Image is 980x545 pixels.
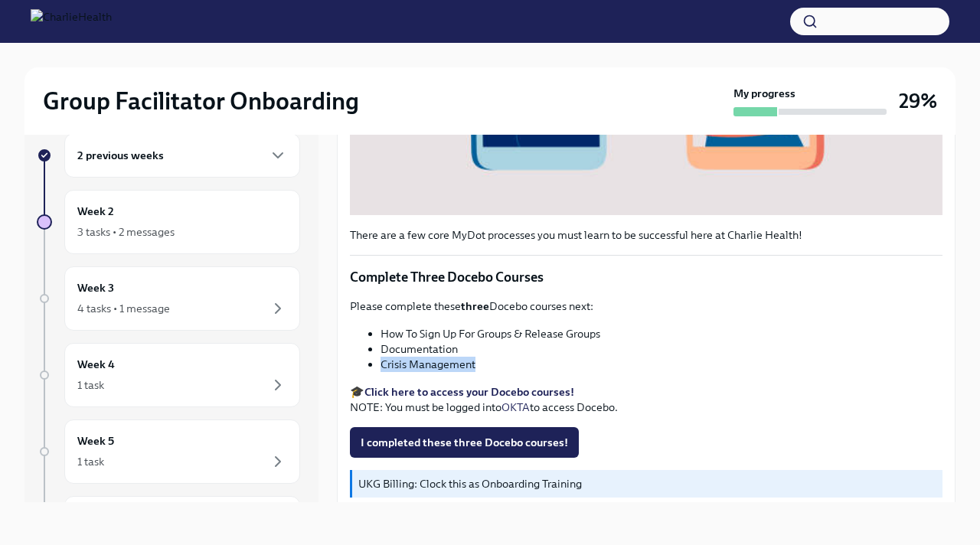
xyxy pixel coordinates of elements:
[350,227,942,243] p: There are a few core MyDot processes you must learn to be successful here at Charlie Health!
[350,427,579,458] button: I completed these three Docebo courses!
[77,356,115,373] h6: Week 4
[381,357,942,372] li: Crisis Management
[77,377,104,393] div: 1 task
[31,9,112,34] img: CharlieHealth
[461,299,489,313] strong: three
[733,86,795,101] strong: My progress
[37,419,300,484] a: Week 51 task
[77,203,114,220] h6: Week 2
[381,341,942,357] li: Documentation
[77,279,114,296] h6: Week 3
[899,87,937,115] h3: 29%
[43,86,359,116] h2: Group Facilitator Onboarding
[381,326,942,341] li: How To Sign Up For Groups & Release Groups
[77,432,114,449] h6: Week 5
[37,190,300,254] a: Week 23 tasks • 2 messages
[358,476,936,491] p: UKG Billing: Clock this as Onboarding Training
[361,435,568,450] span: I completed these three Docebo courses!
[37,266,300,331] a: Week 34 tasks • 1 message
[77,301,170,316] div: 4 tasks • 1 message
[37,343,300,407] a: Week 41 task
[77,224,175,240] div: 3 tasks • 2 messages
[501,400,530,414] a: OKTA
[350,268,942,286] p: Complete Three Docebo Courses
[350,384,942,415] p: 🎓 NOTE: You must be logged into to access Docebo.
[77,454,104,469] div: 1 task
[364,385,574,399] a: Click here to access your Docebo courses!
[77,147,164,164] h6: 2 previous weeks
[350,299,942,314] p: Please complete these Docebo courses next:
[64,133,300,178] div: 2 previous weeks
